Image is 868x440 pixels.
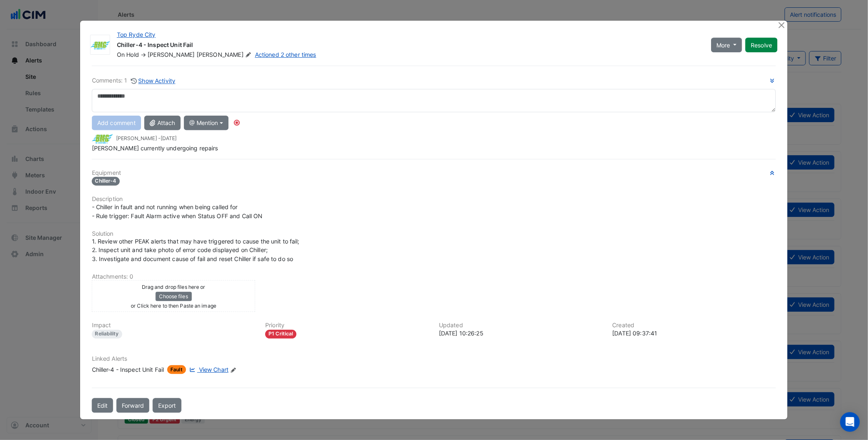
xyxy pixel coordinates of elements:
[233,119,241,126] div: Tooltip anchor
[92,196,776,203] h6: Description
[116,135,177,143] small: [PERSON_NAME] -
[266,330,297,338] div: P1 Critical
[255,51,316,58] a: Actioned 2 other times
[141,51,146,58] span: ->
[92,134,113,143] img: BMG Air Conditioning
[91,41,110,49] img: BMG Air Conditioning
[92,398,113,413] button: Edit
[92,230,776,237] h6: Solution
[184,116,228,130] button: @ Mention
[156,292,192,301] button: Choose files
[131,303,217,309] small: or Click here to then Paste an image
[116,398,150,413] button: Forward
[117,51,139,58] span: On Hold
[439,322,602,329] h6: Updated
[92,177,120,185] span: Chiller-4
[92,273,776,280] h6: Attachments: 0
[188,365,228,374] a: View Chart
[92,203,263,219] span: - Chiller in fault and not running when being called for - Rule trigger: Fault Alarm active when ...
[266,322,429,329] h6: Priority
[145,116,181,130] button: Attach
[439,329,602,337] div: [DATE] 10:26:25
[199,366,228,373] span: View Chart
[92,330,122,338] div: Reliability
[197,51,253,59] span: [PERSON_NAME]
[717,40,731,49] span: More
[92,322,255,329] h6: Impact
[92,365,164,374] div: Chiller-4 - Inspect Unit Fail
[92,355,776,362] h6: Linked Alerts
[613,322,776,329] h6: Created
[148,51,195,58] span: [PERSON_NAME]
[92,76,176,85] div: Comments: 1
[92,238,301,262] span: 1. Review other PEAK alerts that may have triggered to cause the unit to fail; 2. Inspect unit an...
[153,398,181,413] a: Export
[117,41,701,51] div: Chiller-4 - Inspect Unit Fail
[92,144,218,151] span: [PERSON_NAME] currently undergoing repairs
[168,365,186,374] span: Fault
[746,38,778,52] button: Resolve
[142,284,206,290] small: Drag and drop files here or
[613,329,776,337] div: [DATE] 09:37:41
[230,367,237,373] fa-icon: Edit Linked Alerts
[131,76,176,85] button: Show Activity
[840,412,860,432] div: Open Intercom Messenger
[92,169,776,176] h6: Equipment
[117,31,156,38] a: Top Ryde City
[777,21,786,29] button: Close
[711,38,742,52] button: More
[161,135,177,141] span: 2025-07-23 10:21:16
